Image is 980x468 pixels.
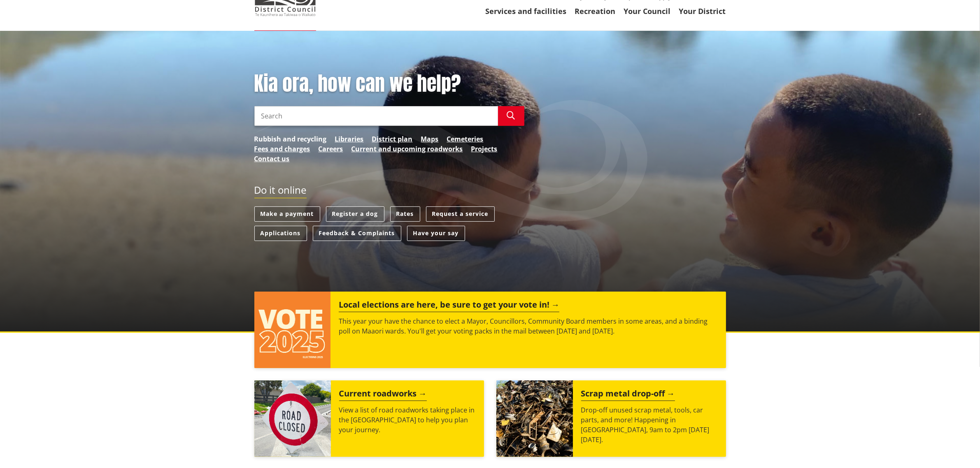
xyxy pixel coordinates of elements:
[254,206,320,222] a: Make a payment
[326,206,384,222] a: Register a dog
[254,184,307,199] h2: Do it online
[471,144,498,154] a: Projects
[339,300,559,312] h2: Local elections are here, be sure to get your vote in!
[254,380,331,457] img: Road closed sign
[624,6,671,16] a: Your Council
[313,226,401,241] a: Feedback & Complaints
[254,106,498,126] input: Search input
[496,380,726,457] a: A massive pile of rusted scrap metal, including wheels and various industrial parts, under a clea...
[319,144,343,154] a: Careers
[942,433,972,463] iframe: Messenger Launcher
[426,206,495,222] a: Request a service
[407,226,465,241] a: Have your say
[575,6,616,16] a: Recreation
[447,134,484,144] a: Cemeteries
[254,72,524,96] h1: Kia ora, how can we help?
[421,134,439,144] a: Maps
[581,389,675,401] h2: Scrap metal drop-off
[351,144,463,154] a: Current and upcoming roadworks
[679,6,726,16] a: Your District
[496,380,573,457] img: Scrap metal collection
[339,316,717,336] p: This year your have the chance to elect a Mayor, Councillors, Community Board members in some are...
[335,134,364,144] a: Libraries
[254,292,331,368] img: Vote 2025
[390,206,420,222] a: Rates
[254,134,327,144] a: Rubbish and recycling
[254,380,484,457] a: Current roadworks View a list of road roadworks taking place in the [GEOGRAPHIC_DATA] to help you...
[372,134,413,144] a: District plan
[254,154,290,164] a: Contact us
[254,292,726,368] a: Local elections are here, be sure to get your vote in! This year your have the chance to elect a ...
[339,405,476,435] p: View a list of road roadworks taking place in the [GEOGRAPHIC_DATA] to help you plan your journey.
[254,226,307,241] a: Applications
[254,144,310,154] a: Fees and charges
[581,405,718,445] p: Drop-off unused scrap metal, tools, car parts, and more! Happening in [GEOGRAPHIC_DATA], 9am to 2...
[339,389,427,401] h2: Current roadworks
[486,6,567,16] a: Services and facilities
